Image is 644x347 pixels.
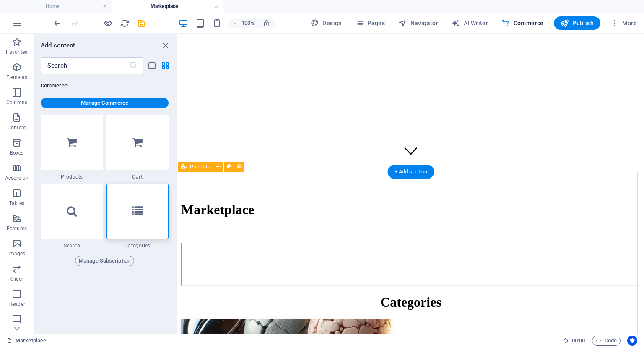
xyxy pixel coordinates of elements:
h6: Add content [41,40,75,50]
button: Publish [554,16,600,30]
button: Manage Commerce [41,98,169,108]
div: + Add section [388,165,434,179]
span: Search [41,242,103,249]
button: 100% [229,18,258,28]
button: Code [592,336,621,346]
span: Products [190,164,210,169]
p: Columns [6,99,27,106]
button: Click here to leave preview mode and continue editing [103,18,113,28]
div: Design (Ctrl+Alt+Y) [307,16,345,30]
h6: 100% [241,18,254,28]
button: list-view [147,60,157,71]
p: Images [8,250,26,257]
span: : [578,337,579,344]
div: Categories [106,184,169,249]
p: Features [7,225,27,232]
span: Categories [106,242,169,249]
p: Header [8,301,25,308]
span: Publish [561,19,594,27]
button: Navigator [395,16,441,30]
h4: Marketplace [112,2,223,11]
span: Manage Commerce [44,98,165,108]
p: Tables [9,200,24,207]
button: reload [119,18,130,28]
i: Undo: Delete elements (Ctrl+Z) [53,18,62,28]
span: Commerce [501,19,544,27]
p: Elements [6,74,28,81]
button: save [136,18,146,28]
p: Favorites [6,49,27,55]
span: 00 00 [572,336,585,346]
input: Search [41,57,129,74]
button: grid-view [160,60,170,71]
button: Commerce [498,16,547,30]
span: Code [596,336,617,346]
button: Manage Subscription [75,256,134,266]
span: Cart [106,173,169,180]
i: Save (Ctrl+S) [137,18,146,28]
i: On resize automatically adjust zoom level to fit chosen device. [263,19,270,27]
button: Usercentrics [627,336,637,346]
button: More [607,16,640,30]
button: Design [307,16,345,30]
span: More [610,19,637,27]
span: Products [41,173,103,180]
i: Reload page [120,18,130,28]
span: Manage Subscription [79,256,130,266]
div: Cart [106,115,169,180]
button: AI Writer [448,16,491,30]
p: Slider [10,276,23,282]
a: Click to cancel selection. Double-click to open Pages [7,336,46,346]
span: Pages [356,19,385,27]
span: Navigator [398,19,438,27]
div: Search [41,184,103,249]
p: Accordion [5,175,29,181]
span: Design [311,19,342,27]
button: undo [52,18,62,28]
div: Products [41,115,103,180]
h6: Commerce [41,81,169,91]
button: Pages [352,16,388,30]
p: Content [8,124,26,131]
button: close panel [160,40,170,50]
h6: Session time [563,336,585,346]
p: Boxes [10,150,24,156]
span: AI Writer [452,19,488,27]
